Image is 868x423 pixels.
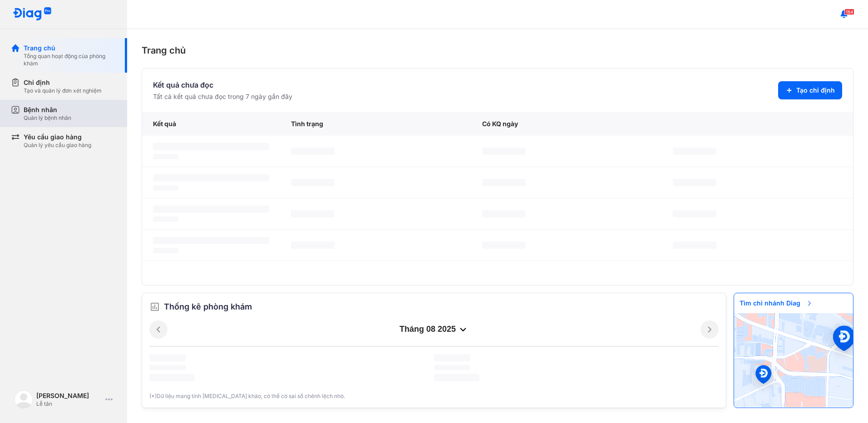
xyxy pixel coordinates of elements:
div: tháng 08 2025 [168,324,700,335]
span: Tạo chỉ định [796,86,835,95]
div: Quản lý yêu cầu giao hàng [24,142,91,149]
div: [PERSON_NAME] [36,391,102,400]
div: Tất cả kết quả chưa đọc trong 7 ngày gần đây [153,92,292,101]
div: Kết quả chưa đọc [153,79,292,90]
div: Trang chủ [142,44,853,57]
div: Trang chủ [24,44,116,53]
span: ‌ [482,241,526,249]
div: Chỉ định [24,78,102,87]
span: Tìm chi nhánh Diag [734,293,819,313]
span: ‌ [153,216,178,222]
span: ‌ [153,154,178,159]
button: Tạo chỉ định [778,81,842,99]
div: Có KQ ngày [471,112,662,136]
span: ‌ [434,374,479,381]
img: order.5a6da16c.svg [149,301,160,312]
div: Kết quả [142,112,280,136]
div: Quản lý bệnh nhân [24,114,71,122]
div: Tạo và quản lý đơn xét nghiệm [24,87,102,94]
span: ‌ [434,365,470,370]
span: ‌ [149,374,195,381]
span: ‌ [291,179,335,186]
span: ‌ [153,206,269,213]
div: Lễ tân [36,400,102,408]
span: ‌ [434,354,470,361]
span: Thống kê phòng khám [164,300,252,313]
div: (*)Dữ liệu mang tính [MEDICAL_DATA] khảo, có thể có sai số chênh lệch nhỏ. [149,392,719,400]
span: ‌ [673,241,716,249]
span: ‌ [673,210,716,217]
span: ‌ [482,148,526,155]
span: 184 [844,9,854,15]
span: ‌ [291,210,335,217]
span: ‌ [291,148,335,155]
div: Tình trạng [280,112,471,136]
span: ‌ [153,237,269,244]
div: Tổng quan hoạt động của phòng khám [24,53,116,67]
span: ‌ [149,354,186,361]
span: ‌ [153,248,178,253]
span: ‌ [153,174,269,182]
span: ‌ [149,365,186,370]
span: ‌ [153,185,178,191]
span: ‌ [482,210,526,217]
span: ‌ [673,148,716,155]
span: ‌ [153,143,269,150]
div: Bệnh nhân [24,105,71,114]
img: logo [13,7,52,21]
div: Yêu cầu giao hàng [24,133,91,142]
span: ‌ [673,179,716,186]
span: ‌ [291,241,335,249]
span: ‌ [482,179,526,186]
img: logo [15,390,33,408]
